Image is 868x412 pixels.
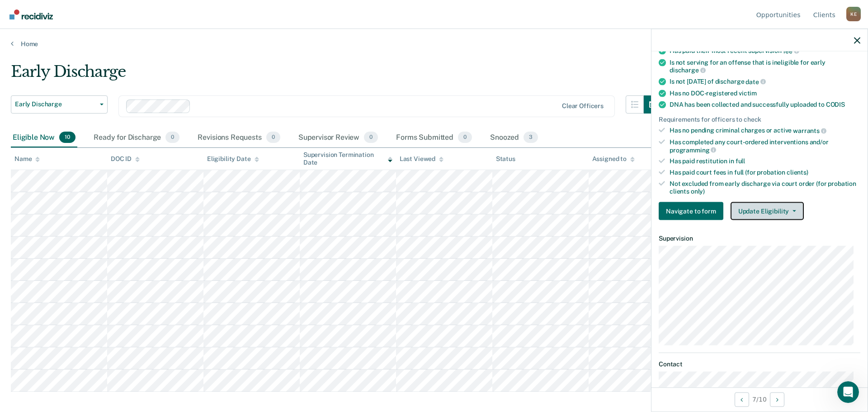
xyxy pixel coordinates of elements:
[659,115,860,123] div: Requirements for officers to check
[670,58,860,74] div: Is not serving for an offense that is ineligible for early
[787,169,808,176] span: clients)
[15,100,96,108] span: Early Discharge
[207,155,259,163] div: Eligibility Date
[846,7,861,21] div: K E
[11,128,77,148] div: Eligible Now
[59,132,75,143] span: 10
[458,132,472,143] span: 0
[659,360,860,368] dt: Contact
[670,77,860,85] div: Is not [DATE] of discharge
[111,155,140,163] div: DOC ID
[731,202,804,220] button: Update Eligibility
[11,40,857,48] a: Home
[562,102,604,110] div: Clear officers
[770,392,784,407] button: Next Opportunity
[266,132,280,143] span: 0
[488,128,540,148] div: Snoozed
[196,128,282,148] div: Revisions Requests
[92,128,181,148] div: Ready for Discharge
[496,155,515,163] div: Status
[364,132,378,143] span: 0
[651,387,868,411] div: 7 / 10
[400,155,443,163] div: Last Viewed
[846,7,861,21] button: Profile dropdown button
[670,66,706,74] span: discharge
[524,132,538,143] span: 3
[739,89,757,96] span: victim
[736,157,745,165] span: full
[9,9,53,19] img: Recidiviz
[659,235,860,242] dt: Supervision
[303,151,392,166] div: Supervision Termination Date
[670,138,860,153] div: Has completed any court-ordered interventions and/or
[670,89,860,97] div: Has no DOC-registered
[659,202,723,220] button: Navigate to form
[670,180,860,195] div: Not excluded from early discharge via court order (for probation clients
[670,169,860,176] div: Has paid court fees in full (for probation
[826,100,845,108] span: CODIS
[670,100,860,108] div: DNA has been collected and successfully uploaded to
[745,78,765,85] span: date
[670,146,716,153] span: programming
[670,157,860,165] div: Has paid restitution in
[165,132,179,143] span: 0
[670,127,860,135] div: Has no pending criminal charges or active
[837,381,859,403] iframe: Intercom live chat
[394,128,474,148] div: Forms Submitted
[659,202,727,220] a: Navigate to form link
[735,392,749,407] button: Previous Opportunity
[14,155,40,163] div: Name
[297,128,380,148] div: Supervisor Review
[11,62,662,88] div: Early Discharge
[691,187,705,194] span: only)
[592,155,635,163] div: Assigned to
[793,127,826,134] span: warrants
